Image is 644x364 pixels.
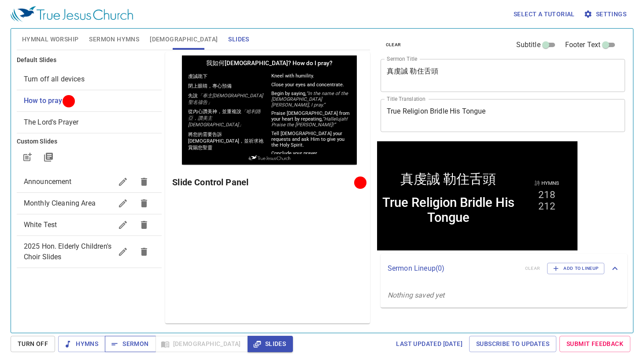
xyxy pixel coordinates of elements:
[6,53,85,73] p: 從內心讚美神，並重複說
[17,214,162,235] div: White Test
[11,336,55,352] button: Turn Off
[17,236,162,268] div: 2025 Hon. Elderly Children's Choir Slides
[566,338,623,349] span: Submit Feedback
[24,96,63,105] span: [object Object]
[11,6,133,22] img: True Jesus Church
[17,112,162,133] div: The Lord's Prayer
[547,263,604,274] button: Add to Lineup
[6,76,85,96] p: 將您的需要告訴[DEMOGRAPHIC_DATA]，並祈求祂賞賜您聖靈
[17,90,162,111] div: How to pray
[514,9,575,20] span: Select a tutorial
[17,55,162,65] h6: Default Slides
[89,18,169,23] p: Kneel with humility.
[6,18,85,24] p: 虔誠跪下
[510,6,578,22] button: Select a tutorial
[112,338,148,349] span: Sermon
[381,40,407,50] button: clear
[585,9,626,20] span: Settings
[387,67,619,84] textarea: 真虔誠 勒住舌頭
[396,338,463,349] span: Last updated [DATE]
[67,100,109,105] img: True Jesus Church
[89,55,169,72] p: Praise [DEMOGRAPHIC_DATA] from your heart by repeating,
[381,254,627,283] div: Sermon Lineup(0)clearAdd to Lineup
[89,35,169,52] p: Begin by saying,
[18,338,48,349] span: Turn Off
[388,291,445,299] i: Nothing saved yet
[469,336,556,352] a: Subscribe to Updates
[58,336,105,352] button: Hymns
[255,338,286,349] span: Slides
[89,26,169,32] p: Close your eyes and concentrate.
[582,6,630,22] button: Settings
[386,41,401,49] span: clear
[89,35,166,52] em: “In the name of the [DEMOGRAPHIC_DATA][PERSON_NAME], I pray.”
[17,193,162,214] div: Monthly Cleaning Area
[2,2,173,14] h1: 我如何[DEMOGRAPHIC_DATA]? How do I pray?
[17,137,162,147] h6: Custom Slides
[89,34,139,45] span: Sermon Hymns
[17,69,162,90] div: Turn off all devices
[22,34,79,45] span: Hymnal Worship
[172,175,357,189] h6: Slide Control Panel
[24,118,79,126] span: [object Object]
[89,95,169,107] p: Conclude your prayer with,
[24,242,111,261] span: 2025 Hon. Elderly Children's Choir Slides
[387,107,619,124] textarea: True Religion Bridle His Tongue
[516,40,540,50] span: Subtitle
[559,336,630,352] a: Submit Feedback
[388,263,518,274] p: Sermon Lineup ( 0 )
[89,61,166,72] em: “Hallelujah! Praise the [PERSON_NAME]!”
[228,34,249,45] span: Slides
[6,37,81,50] em: 「奉主[DEMOGRAPHIC_DATA]聖名禱告」
[377,141,577,250] iframe: from-child
[553,265,599,272] span: Add to Lineup
[6,27,85,34] p: 閉上眼睛，專心預備
[24,199,96,207] span: Monthly Cleaning Area
[392,336,466,352] a: Last updated [DATE]
[248,336,293,352] button: Slides
[65,338,98,349] span: Hymns
[6,53,79,72] em: 「哈利路亞，讚美主[DEMOGRAPHIC_DATA]」
[24,75,85,83] span: [object Object]
[24,221,57,229] span: White Test
[476,338,549,349] span: Subscribe to Updates
[150,34,218,45] span: [DEMOGRAPHIC_DATA]
[17,171,162,192] div: Announcement
[105,336,155,352] button: Sermon
[24,177,72,186] span: Announcement
[89,75,169,92] p: Tell [DEMOGRAPHIC_DATA] your requests and ask Him to give you the Holy Spirit.
[565,40,601,50] span: Footer Text
[6,37,85,50] p: 先說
